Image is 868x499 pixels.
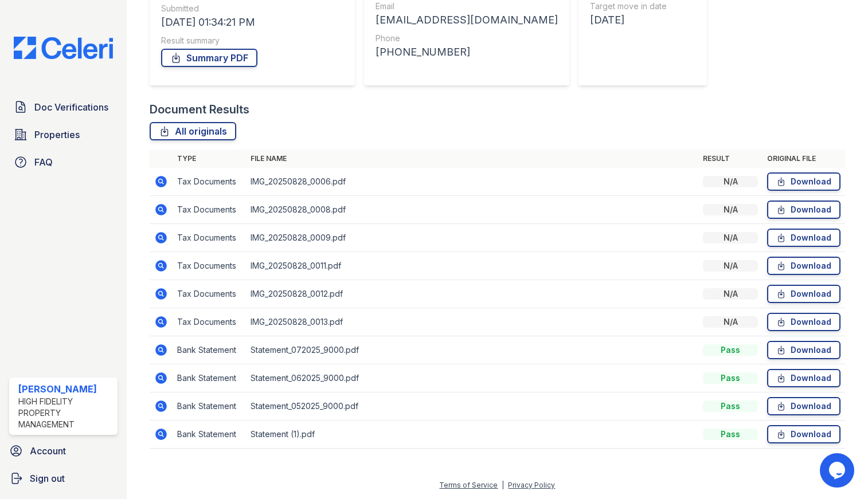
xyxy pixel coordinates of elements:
[703,232,758,243] div: N/A
[9,123,118,146] a: Properties
[161,49,257,67] a: Summary PDF
[173,168,246,196] td: Tax Documents
[376,12,558,28] div: [EMAIL_ADDRESS][DOMAIN_NAME]
[703,372,758,384] div: Pass
[150,101,249,117] div: Document Results
[767,201,840,219] a: Download
[246,252,698,280] td: IMG_20250828_0011.pdf
[161,14,343,30] div: [DATE] 01:34:21 PM
[5,439,122,462] a: Account
[698,150,763,168] th: Result
[173,150,246,168] th: Type
[246,364,698,392] td: Statement_062025_9000.pdf
[5,37,122,59] img: CE_Logo_Blue-a8612792a0a2168367f1c8372b55b34899dd931a85d93a1a3d3e32e68fde9ad4.png
[502,481,504,489] div: |
[439,481,498,489] a: Terms of Service
[161,3,343,14] div: Submitted
[246,196,698,224] td: IMG_20250828_0008.pdf
[376,1,558,12] div: Email
[767,257,840,275] a: Download
[703,176,758,187] div: N/A
[5,467,122,490] a: Sign out
[767,341,840,359] a: Download
[246,421,698,449] td: Statement (1).pdf
[246,168,698,196] td: IMG_20250828_0006.pdf
[246,224,698,252] td: IMG_20250828_0009.pdf
[246,308,698,336] td: IMG_20250828_0013.pdf
[173,364,246,392] td: Bank Statement
[590,12,692,28] div: [DATE]
[9,96,118,119] a: Doc Verifications
[150,122,236,140] a: All originals
[246,280,698,308] td: IMG_20250828_0012.pdf
[767,425,840,443] a: Download
[246,336,698,364] td: Statement_072025_9000.pdf
[703,316,758,328] div: N/A
[246,150,698,168] th: File name
[767,285,840,303] a: Download
[173,224,246,252] td: Tax Documents
[767,369,840,387] a: Download
[34,100,108,114] span: Doc Verifications
[173,421,246,449] td: Bank Statement
[173,336,246,364] td: Bank Statement
[173,280,246,308] td: Tax Documents
[767,172,840,191] a: Download
[18,382,113,396] div: [PERSON_NAME]
[703,400,758,412] div: Pass
[173,196,246,224] td: Tax Documents
[703,260,758,272] div: N/A
[767,397,840,415] a: Download
[9,151,118,174] a: FAQ
[161,35,343,46] div: Result summary
[18,396,113,430] div: High Fidelity Property Management
[30,444,66,458] span: Account
[376,33,558,44] div: Phone
[30,472,65,485] span: Sign out
[767,313,840,331] a: Download
[34,155,53,169] span: FAQ
[173,252,246,280] td: Tax Documents
[820,453,857,488] iframe: chat widget
[173,308,246,336] td: Tax Documents
[703,288,758,300] div: N/A
[703,429,758,440] div: Pass
[590,1,692,12] div: Target move in date
[34,128,80,142] span: Properties
[703,344,758,356] div: Pass
[763,150,845,168] th: Original file
[246,392,698,421] td: Statement_052025_9000.pdf
[376,44,558,60] div: [PHONE_NUMBER]
[508,481,555,489] a: Privacy Policy
[173,392,246,421] td: Bank Statement
[703,204,758,215] div: N/A
[767,229,840,247] a: Download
